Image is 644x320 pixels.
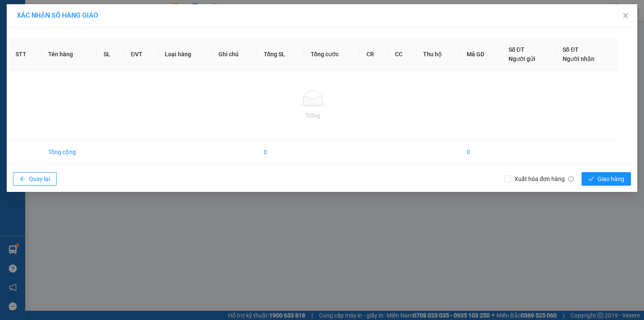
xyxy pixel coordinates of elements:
[614,4,637,28] button: Close
[20,176,26,183] span: arrow-left
[622,12,629,19] span: close
[582,172,631,186] button: checkGiao hàng
[360,38,388,71] th: CR
[509,55,535,62] span: Người gửi
[16,111,610,120] div: Trống
[17,11,98,19] span: XÁC NHẬN SỐ HÀNG GIAO
[388,38,416,71] th: CC
[597,174,624,184] span: Giao hàng
[42,38,97,71] th: Tên hàng
[568,176,574,182] span: info-circle
[124,38,158,71] th: ĐVT
[563,46,579,53] span: Số ĐT
[257,38,304,71] th: Tổng SL
[42,141,97,164] td: Tổng cộng
[304,38,360,71] th: Tổng cước
[460,141,502,164] td: 0
[416,38,460,71] th: Thu hộ
[588,176,594,183] span: check
[29,174,50,184] span: Quay lại
[257,141,304,164] td: 0
[9,38,42,71] th: STT
[511,174,577,184] span: Xuất hóa đơn hàng
[97,38,124,71] th: SL
[460,38,502,71] th: Mã GD
[509,46,525,53] span: Số ĐT
[212,38,257,71] th: Ghi chú
[13,172,57,186] button: arrow-leftQuay lại
[158,38,212,71] th: Loại hàng
[563,55,595,62] span: Người nhận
